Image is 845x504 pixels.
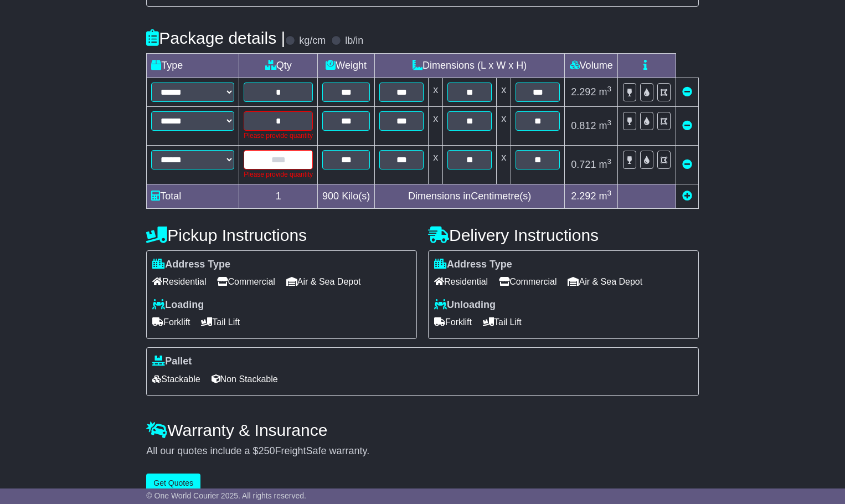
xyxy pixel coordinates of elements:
[571,120,596,131] span: 0.812
[244,131,313,141] div: Please provide quantity
[429,106,443,145] td: x
[152,273,206,290] span: Residential
[429,78,443,106] td: x
[599,86,611,97] span: m
[568,273,642,290] span: Air & Sea Depot
[239,184,318,208] td: 1
[212,371,278,388] span: Non Stackable
[682,159,692,170] a: Remove this item
[375,184,565,208] td: Dimensions in Centimetre(s)
[428,226,699,244] h4: Delivery Instructions
[607,119,611,127] sup: 3
[565,53,618,78] td: Volume
[497,145,511,184] td: x
[239,53,318,78] td: Qty
[318,53,375,78] td: Weight
[152,356,192,368] label: Pallet
[146,421,698,439] h4: Warranty & Insurance
[147,53,239,78] td: Type
[599,191,611,202] span: m
[499,273,557,290] span: Commercial
[217,273,275,290] span: Commercial
[571,159,596,170] span: 0.721
[152,259,230,271] label: Address Type
[299,35,326,47] label: kg/cm
[607,157,611,166] sup: 3
[434,299,496,311] label: Unloading
[146,29,285,47] h4: Package details |
[497,78,511,106] td: x
[146,445,698,457] div: All our quotes include a $ FreightSafe warranty.
[497,106,511,145] td: x
[286,273,361,290] span: Air & Sea Depot
[483,313,522,331] span: Tail Lift
[429,145,443,184] td: x
[146,226,417,244] h4: Pickup Instructions
[599,159,611,170] span: m
[571,86,596,97] span: 2.292
[152,313,190,331] span: Forklift
[322,191,339,202] span: 900
[345,35,363,47] label: lb/in
[146,474,200,493] button: Get Quotes
[607,189,611,197] sup: 3
[682,120,692,131] a: Remove this item
[152,299,204,311] label: Loading
[682,191,692,202] a: Add new item
[146,491,306,500] span: © One World Courier 2025. All rights reserved.
[258,445,275,456] span: 250
[147,184,239,208] td: Total
[599,120,611,131] span: m
[607,85,611,93] sup: 3
[434,259,512,271] label: Address Type
[152,371,200,388] span: Stackable
[434,313,472,331] span: Forklift
[318,184,375,208] td: Kilo(s)
[244,169,313,179] div: Please provide quantity
[682,86,692,97] a: Remove this item
[571,191,596,202] span: 2.292
[375,53,565,78] td: Dimensions (L x W x H)
[201,313,240,331] span: Tail Lift
[434,273,488,290] span: Residential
